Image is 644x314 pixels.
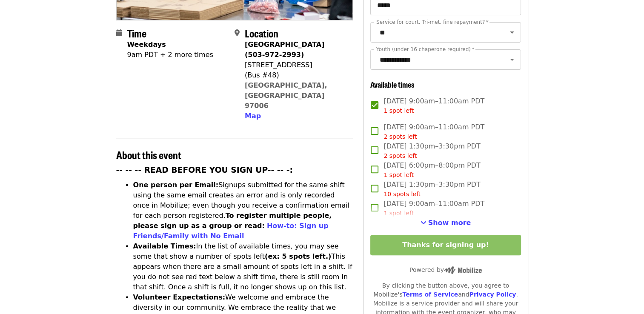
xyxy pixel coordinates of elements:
div: 9am PDT + 2 more times [127,50,213,60]
div: [STREET_ADDRESS] [245,60,346,70]
i: map-marker-alt icon [235,29,240,37]
div: (Bus #48) [245,70,346,80]
li: Signups submitted for the same shift using the same email creates an error and is only recorded o... [133,180,353,241]
span: [DATE] 9:00am–11:00am PDT [384,122,484,141]
a: How-to: Sign up Friends/Family with No Email [133,222,329,240]
button: Map [245,111,261,121]
span: Powered by [409,266,482,273]
img: Powered by Mobilize [444,266,482,274]
span: 1 spot left [384,107,414,114]
button: See more timeslots [421,218,471,228]
a: Terms of Service [402,291,458,298]
span: Available times [370,79,415,90]
strong: To register multiple people, please sign up as a group or read: [133,211,332,230]
label: Service for court, Tri-met, fine repayment? [376,20,489,25]
label: Youth (under 16 chaperone required) [376,47,474,52]
span: Location [245,26,278,40]
strong: One person per Email: [133,181,219,189]
strong: Volunteer Expectations: [133,293,226,301]
span: About this event [116,147,181,162]
button: Thanks for signing up! [370,235,521,255]
i: calendar icon [116,29,122,37]
strong: Available Times: [133,242,196,250]
span: 10 spots left [384,191,421,197]
span: Map [245,112,261,120]
strong: -- -- -- READ BEFORE YOU SIGN UP-- -- -: [116,166,293,174]
span: 2 spots left [384,133,417,140]
span: [DATE] 9:00am–11:00am PDT [384,199,484,218]
span: [DATE] 1:30pm–3:30pm PDT [384,141,480,160]
span: Show more [428,219,471,227]
strong: [GEOGRAPHIC_DATA] (503-972-2993) [245,40,324,59]
strong: Weekdays [127,40,166,49]
button: Open [506,26,518,38]
span: Time [127,26,146,40]
li: In the list of available times, you may see some that show a number of spots left This appears wh... [133,241,353,292]
span: [DATE] 1:30pm–3:30pm PDT [384,180,480,199]
strong: (ex: 5 spots left.) [265,252,331,260]
span: 1 spot left [384,171,414,178]
a: Privacy Policy [469,291,516,298]
span: 1 spot left [384,210,414,217]
span: [DATE] 9:00am–11:00am PDT [384,96,484,115]
span: [DATE] 6:00pm–8:00pm PDT [384,160,480,180]
span: 2 spots left [384,152,417,159]
a: [GEOGRAPHIC_DATA], [GEOGRAPHIC_DATA] 97006 [245,81,327,110]
button: Open [506,54,518,66]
